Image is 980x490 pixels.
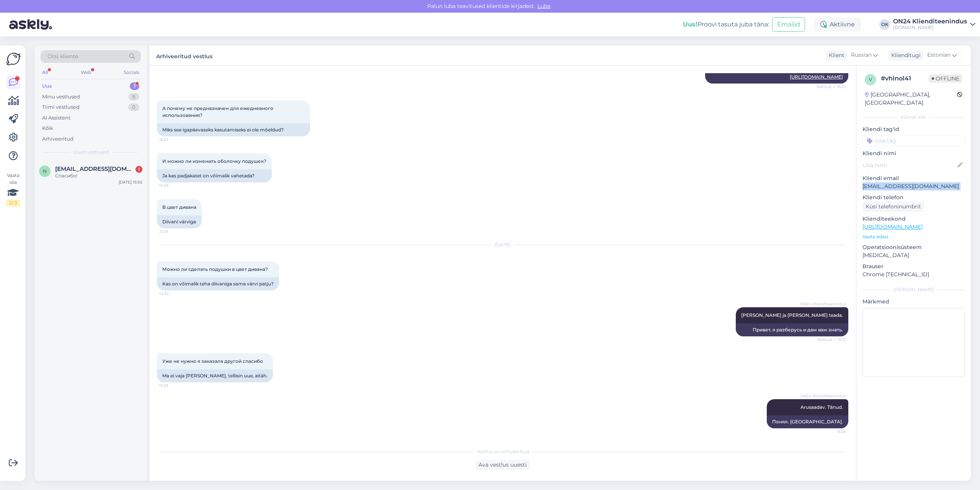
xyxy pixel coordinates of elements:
[159,383,188,388] span: 15:25
[790,74,843,80] a: [URL][DOMAIN_NAME]
[893,25,967,31] div: [DOMAIN_NAME]
[862,298,965,306] p: Märkmed
[43,168,47,174] span: n
[683,20,769,29] div: Proovi tasuta juba täna:
[826,51,844,59] div: Klient
[42,93,80,101] div: Minu vestlused
[159,229,188,234] span: 21:25
[800,393,846,399] span: ON24 Klienditeenindus
[157,241,848,248] div: [DATE]
[862,215,965,223] p: Klienditeekond
[42,125,53,132] div: Kõik
[6,200,20,206] div: 2 / 3
[41,67,49,77] div: All
[55,172,142,179] div: Спасибо!
[862,174,965,182] p: Kliendi email
[862,193,965,202] p: Kliendi telefon
[475,460,530,470] div: Ava vestlus uuesti
[817,337,846,343] span: Nähtud ✓ 15:12
[736,323,848,336] div: Привет, я разберусь и дам вам знать.
[157,123,310,136] div: Miks see igapäevaseks kasutamiseks ei ole mõeldud?
[879,19,890,30] div: OK
[741,312,843,318] span: [PERSON_NAME] ja [PERSON_NAME] teada.
[862,125,965,133] p: Kliendi tag'id
[862,233,965,240] p: Vaata edasi ...
[862,286,965,293] div: [PERSON_NAME]
[862,149,965,157] p: Kliendi nimi
[129,93,139,101] div: 6
[157,277,279,290] div: Kas on võimalik teha diivaniga sama värvi patju?
[851,51,872,59] span: Russian
[122,67,141,77] div: Socials
[772,17,805,32] button: Emailid
[535,3,553,10] span: Luba
[881,74,929,83] div: # vhlnol41
[6,52,21,66] img: Askly Logo
[47,52,78,61] span: Otsi kliente
[817,84,846,90] span: Nähtud ✓ 16:32
[893,18,967,25] div: ON24 Klienditeenindus
[128,103,139,111] div: 0
[156,50,212,61] label: Arhiveeritud vestlus
[869,77,872,82] span: v
[130,82,139,90] div: 1
[862,135,965,146] input: Lisa tag
[79,67,93,77] div: Web
[162,266,268,272] span: Можно ли сделать подушки в цвет дивана?
[55,166,135,172] span: natalja.malitskaja@gmail.com
[42,103,80,111] div: Tiimi vestlused
[862,223,923,230] a: [URL][DOMAIN_NAME]
[73,149,109,156] span: Uued vestlused
[162,204,196,210] span: В цвет дивана
[119,179,142,185] div: [DATE] 15:50
[865,91,957,107] div: [GEOGRAPHIC_DATA], [GEOGRAPHIC_DATA]
[162,158,266,164] span: И можно ли изменить оболочку подушек?
[814,18,861,31] div: Aktiivne
[862,182,965,190] p: [EMAIL_ADDRESS][DOMAIN_NAME]
[6,172,20,206] div: Vaata siia
[817,429,846,434] span: 15:26
[162,105,274,118] span: А почему не предназначен для ежедневного использования?
[800,301,846,307] span: ON24 Klienditeenindus
[862,262,965,270] p: Brauser
[42,135,73,143] div: Arhiveeritud
[683,21,697,28] b: Uus!
[888,51,921,59] div: Klienditugi
[927,51,951,59] span: Estonian
[159,291,188,297] span: 14:32
[157,215,202,228] div: Diivani värviga
[893,18,975,31] a: ON24 Klienditeenindus[DOMAIN_NAME]
[862,114,965,121] div: Kliendi info
[157,369,273,382] div: Ma ei vaja [PERSON_NAME], tellisin uue, aitäh.
[862,243,965,251] p: Operatsioonisüsteem
[862,202,924,212] div: Küsi telefoninumbrit
[863,161,956,169] input: Lisa nimi
[157,169,272,182] div: Ja kas padjakatet on võimalik vahetada?
[159,183,188,188] span: 16:39
[477,448,529,455] span: Vestlus on arhiveeritud
[159,137,188,143] span: 16:37
[42,82,52,90] div: Uus
[705,64,848,84] div: Другие доступные варианты:
[929,74,962,83] span: Offline
[42,114,70,122] div: AI Assistent
[862,251,965,259] p: [MEDICAL_DATA]
[800,404,843,410] span: Arusaadav. Tänud.
[136,166,142,173] div: 1
[767,415,848,428] div: Понял. [GEOGRAPHIC_DATA].
[862,270,965,279] p: Chrome [TECHNICAL_ID]
[162,358,263,364] span: Уже не нужно я заказала другой спасибо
